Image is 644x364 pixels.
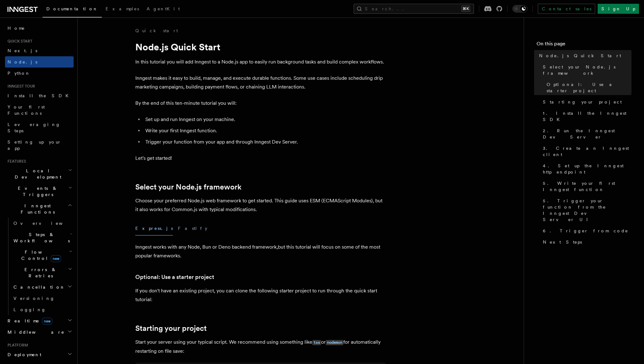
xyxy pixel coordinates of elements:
[135,41,386,53] h1: Node.js Quick Start
[51,255,61,262] span: new
[5,349,74,360] button: Deployment
[8,104,45,116] span: Your first Functions
[135,74,386,91] p: Inngest makes it easy to build, manage, and execute durable functions. Some use cases include sch...
[461,6,470,12] kbd: ⌘K
[543,99,622,105] span: Starting your project
[543,239,582,245] span: Next Steps
[543,145,631,158] span: 3. Create an Inngest client
[135,58,386,66] p: In this tutorial you will add Inngest to a Node.js app to easily run background tasks and build c...
[13,221,78,226] span: Overview
[102,2,143,17] a: Examples
[540,236,631,248] a: Next Steps
[8,25,25,31] span: Home
[540,160,631,178] a: 4. Set up the Inngest http endpoint
[354,4,474,14] button: Search...⌘K
[5,185,68,198] span: Events & Triggers
[11,266,68,279] span: Errors & Retries
[326,339,343,345] a: nodemon
[543,198,631,223] span: 5. Trigger your function from the Inngest Dev Server UI
[135,221,173,235] button: Express.js
[5,56,74,68] a: Node.js
[5,329,65,335] span: Middleware
[5,183,74,200] button: Events & Triggers
[538,4,595,14] a: Contact sales
[8,139,61,151] span: Setting up your app
[135,243,386,260] p: Inngest works with any Node, Bun or Deno backend framework,but this tutorial will focus on some o...
[147,6,180,11] span: AgentKit
[5,218,74,315] div: Inngest Functions
[326,340,343,345] code: nodemon
[5,168,68,180] span: Local Development
[11,229,74,246] button: Steps & Workflows
[543,180,631,193] span: 5. Write your first Inngest function
[5,119,74,136] a: Leveraging Steps
[540,61,631,79] a: Select your Node.js framework
[8,71,30,76] span: Python
[11,293,74,304] a: Versioning
[537,40,631,50] h4: On this page
[135,99,386,108] p: By the end of this ten-minute tutorial you will:
[106,6,139,11] span: Examples
[5,203,68,215] span: Inngest Functions
[540,125,631,143] a: 2. Run the Inngest Dev Server
[5,200,74,218] button: Inngest Functions
[540,225,631,236] a: 6. Trigger from code
[143,126,386,135] li: Write your first Inngest function.
[135,286,386,304] p: If you don't have an existing project, you can clone the following starter project to run through...
[5,68,74,79] a: Python
[544,79,631,96] a: Optional: Use a starter project
[11,249,69,261] span: Flow Control
[135,338,386,356] p: Start your server using your typical script. We recommend using something like or for automatical...
[8,59,37,64] span: Node.js
[5,39,32,44] span: Quick start
[135,196,386,214] p: Choose your preferred Node.js web framework to get started. This guide uses ESM (ECMAScript Modul...
[537,50,631,61] a: Node.js Quick Start
[42,318,52,325] span: new
[5,165,74,183] button: Local Development
[5,101,74,119] a: Your first Functions
[11,304,74,315] a: Logging
[5,318,52,324] span: Realtime
[135,154,386,163] p: Let's get started!
[543,163,631,175] span: 4. Set up the Inngest http endpoint
[312,339,321,345] a: tsx
[5,159,26,164] span: Features
[135,273,214,281] a: Optional: Use a starter project
[543,64,631,76] span: Select your Node.js framework
[543,228,628,234] span: 6. Trigger from code
[11,284,65,290] span: Cancellation
[598,4,639,14] a: Sign Up
[5,136,74,154] a: Setting up your app
[135,183,241,191] a: Select your Node.js framework
[46,6,98,11] span: Documentation
[11,218,74,229] a: Overview
[11,264,74,281] button: Errors & Retries
[5,326,74,338] button: Middleware
[5,351,41,358] span: Deployment
[13,296,55,301] span: Versioning
[135,28,178,34] a: Quick start
[543,128,631,140] span: 2. Run the Inngest Dev Server
[540,195,631,225] a: 5. Trigger your function from the Inngest Dev Server UI
[13,307,46,312] span: Logging
[5,84,35,89] span: Inngest tour
[540,96,631,108] a: Starting your project
[5,90,74,101] a: Install the SDK
[547,81,631,94] span: Optional: Use a starter project
[11,281,74,293] button: Cancellation
[11,231,70,244] span: Steps & Workflows
[11,246,74,264] button: Flow Controlnew
[178,221,207,235] button: Fastify
[5,45,74,56] a: Next.js
[5,23,74,34] a: Home
[8,122,60,133] span: Leveraging Steps
[312,340,321,345] code: tsx
[540,178,631,195] a: 5. Write your first Inngest function
[512,5,527,13] button: Toggle dark mode
[540,108,631,125] a: 1. Install the Inngest SDK
[543,110,631,123] span: 1. Install the Inngest SDK
[143,2,184,17] a: AgentKit
[539,53,621,59] span: Node.js Quick Start
[5,315,74,326] button: Realtimenew
[8,93,72,98] span: Install the SDK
